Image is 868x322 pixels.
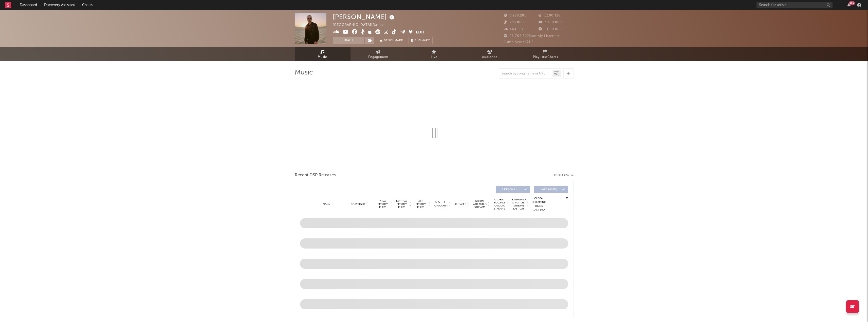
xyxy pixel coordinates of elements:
div: Global Streaming Trend (Last 60D) [531,197,547,212]
span: 464.527 [504,28,524,31]
div: 99 + [849,1,855,5]
div: [GEOGRAPHIC_DATA] | Dance [333,22,390,28]
span: Global Rolling 7D Audio Streams [492,198,506,210]
button: Originals(0) [496,186,530,193]
a: Benchmark [377,37,406,44]
div: [PERSON_NAME] [333,13,396,21]
button: Features(0) [534,186,568,193]
button: 99+ [847,3,851,7]
span: Spotify Popularity [433,200,448,208]
a: Live [406,47,462,61]
button: Summary [409,37,433,44]
input: Search for artists [756,2,833,8]
input: Search by song name or URL [499,72,552,76]
span: Estimated % Playlist Streams Last Day [512,198,526,210]
button: Track [333,37,364,44]
a: Engagement [350,47,406,61]
span: Music [318,54,327,60]
span: Jump Score: 34.5 [504,41,533,44]
button: Export CSV [552,174,574,177]
span: Features ( 0 ) [537,188,561,191]
span: Originals ( 0 ) [499,188,523,191]
span: Summary [415,39,430,42]
span: Released [454,203,466,206]
span: Global ATD Audio Streams [473,200,487,209]
span: Copyright [351,203,365,206]
span: Recent DSP Releases [295,172,336,178]
span: Playlists/Charts [533,54,558,60]
span: ATD Spotify Plays [414,200,428,209]
span: 1.600.000 [539,28,562,31]
button: Edit [416,29,425,36]
span: Engagement [368,54,389,60]
span: Live [431,54,437,60]
span: 3.258.280 [504,14,527,17]
span: 26.764.622 Monthly Listeners [504,34,560,38]
a: Audience [462,47,518,61]
span: 1.180.126 [539,14,561,17]
div: Name [310,202,343,206]
span: 236.000 [504,21,524,24]
span: 7 Day Spotify Plays [376,200,390,209]
span: 3.780.000 [539,21,562,24]
a: Playlists/Charts [518,47,574,61]
span: Benchmark [384,38,403,44]
span: Last Day Spotify Plays [395,200,409,209]
span: Audience [482,54,497,60]
a: Music [295,47,350,61]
